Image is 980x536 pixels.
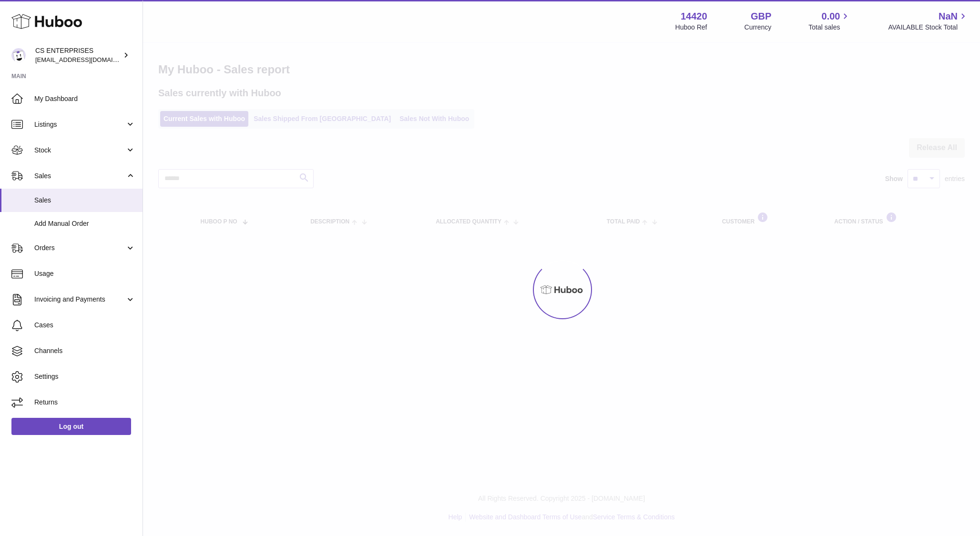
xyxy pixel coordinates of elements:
[939,10,958,23] span: NaN
[34,146,125,155] span: Stock
[34,346,135,355] span: Channels
[34,321,135,330] span: Cases
[11,418,131,435] a: Log out
[675,23,707,32] div: Huboo Ref
[888,10,969,32] a: NaN AVAILABLE Stock Total
[34,243,125,253] span: Orders
[11,48,26,62] img: csenterprisesholding@gmail.com
[888,23,969,32] span: AVAILABLE Stock Total
[34,295,125,304] span: Invoicing and Payments
[34,269,135,278] span: Usage
[681,10,707,23] strong: 14420
[34,172,125,181] span: Sales
[34,398,135,407] span: Returns
[34,372,135,381] span: Settings
[822,10,840,23] span: 0.00
[35,46,121,64] div: CS ENTERPRISES
[751,10,771,23] strong: GBP
[745,23,772,32] div: Currency
[34,219,135,228] span: Add Manual Order
[34,94,135,103] span: My Dashboard
[34,120,125,129] span: Listings
[808,23,851,32] span: Total sales
[35,56,140,63] span: [EMAIL_ADDRESS][DOMAIN_NAME]
[808,10,851,32] a: 0.00 Total sales
[34,196,135,205] span: Sales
